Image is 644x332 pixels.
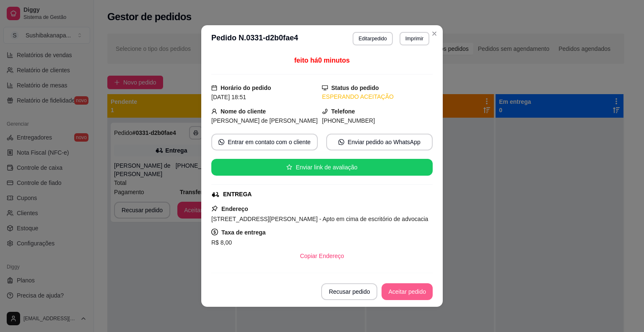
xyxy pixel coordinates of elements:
[322,92,433,101] div: ESPERANDO ACEITAÇÃO
[331,84,379,91] strong: Status do pedido
[221,206,248,212] strong: Endereço
[221,229,266,236] strong: Taxa de entrega
[400,32,429,45] button: Imprimir
[326,134,433,150] button: whats-appEnviar pedido ao WhatsApp
[221,108,266,115] strong: Nome do cliente
[286,164,292,170] span: star
[211,159,433,176] button: starEnviar link de avaliação
[211,216,428,222] span: [STREET_ADDRESS][PERSON_NAME] - Apto em cima de escritório de advocacia
[338,139,344,145] span: whats-app
[218,139,224,145] span: whats-app
[428,27,441,40] button: Close
[211,85,217,91] span: calendar
[211,108,217,114] span: user
[382,283,433,300] button: Aceitar pedido
[211,239,232,246] span: R$ 8,00
[321,283,377,300] button: Recusar pedido
[322,117,375,124] span: [PHONE_NUMBER]
[211,134,318,150] button: whats-appEntrar em contato com o cliente
[211,94,246,100] span: [DATE] 18:51
[211,117,318,124] span: [PERSON_NAME] de [PERSON_NAME]
[353,32,392,45] button: Editarpedido
[322,85,328,91] span: desktop
[331,108,355,115] strong: Telefone
[294,57,350,64] span: feito há 0 minutos
[223,190,252,199] div: ENTREGA
[211,32,298,45] h3: Pedido N. 0331-d2b0fae4
[322,108,328,114] span: phone
[293,248,351,264] button: Copiar Endereço
[211,205,218,212] span: pushpin
[211,229,218,235] span: dollar
[221,84,271,91] strong: Horário do pedido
